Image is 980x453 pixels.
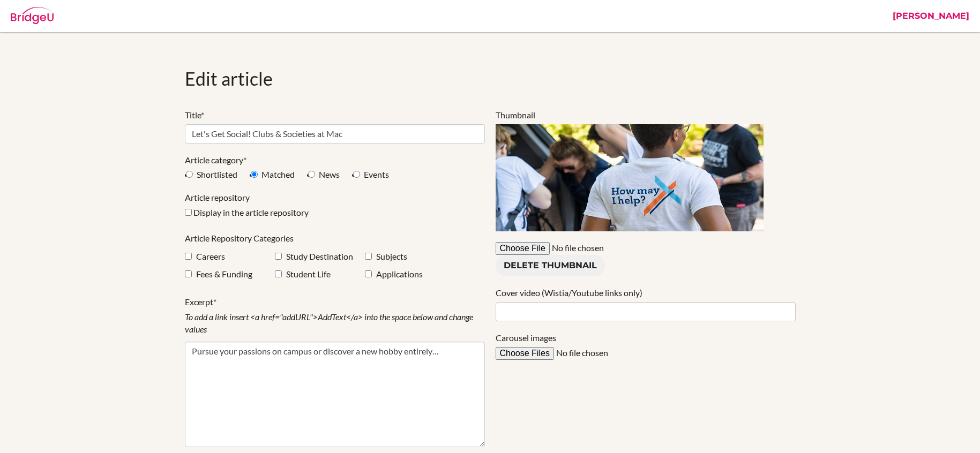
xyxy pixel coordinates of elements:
[185,192,250,204] label: Article repository
[496,287,642,299] label: Cover video (Wistia/Youtube links only)
[185,66,796,91] h2: Edit article
[185,342,485,447] textarea: Pursue your passions on campus or discover a new hobby entirely…
[196,251,225,263] label: Careers
[319,169,350,181] label: News
[376,268,423,281] label: Applications
[185,312,473,334] em: To add a link insert <a href="addURL">AddText</a> into the space below and change values
[496,109,535,122] label: Thumbnail
[496,332,556,344] label: Carousel images
[185,109,204,122] label: Title*
[196,268,252,281] label: Fees & Funding
[185,232,485,245] p: Article Repository Categories
[286,251,353,263] label: Study Destination
[11,7,54,24] img: Bridge-U
[185,154,246,167] label: Article category*
[496,255,605,277] button: Delete thumbnail
[261,169,305,181] label: Matched
[286,268,331,281] label: Student Life
[496,124,764,231] img: 02_Mac_BridgeU_20190829_mac_668.jpg
[364,169,400,181] label: Events
[197,169,248,181] label: Shortlisted
[376,251,407,263] label: Subjects
[193,207,319,219] label: Display in the article repository
[185,296,216,308] label: Excerpt*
